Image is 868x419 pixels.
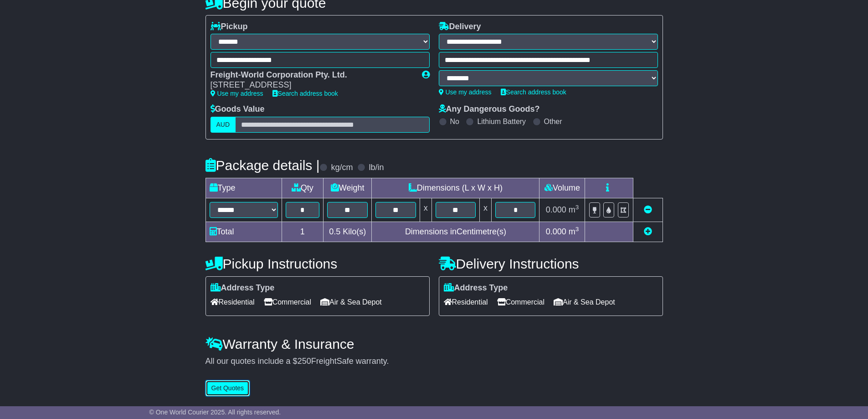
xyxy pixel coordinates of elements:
[282,178,324,198] td: Qty
[420,198,431,222] td: x
[450,117,459,126] label: No
[539,178,585,198] td: Volume
[324,222,372,242] td: Kilo(s)
[546,227,566,236] span: 0.000
[211,104,265,114] label: Goods Value
[575,204,579,211] sup: 3
[205,336,663,352] h4: Warranty & Insurance
[205,158,320,173] h4: Package details |
[480,198,492,222] td: x
[272,90,338,97] a: Search address book
[497,295,544,309] span: Commercial
[569,205,579,214] span: m
[205,256,430,271] h4: Pickup Instructions
[149,409,281,416] span: © One World Courier 2025. All rights reserved.
[329,227,340,236] span: 0.5
[444,295,488,309] span: Residential
[211,117,236,133] label: AUD
[477,117,526,126] label: Lithium Battery
[439,22,481,32] label: Delivery
[439,88,492,96] a: Use my address
[205,222,282,242] td: Total
[324,178,372,198] td: Weight
[372,222,539,242] td: Dimensions in Centimetre(s)
[372,178,539,198] td: Dimensions (L x W x H)
[331,163,353,173] label: kg/cm
[554,295,615,309] span: Air & Sea Depot
[205,178,282,198] td: Type
[264,295,311,309] span: Commercial
[369,163,384,173] label: lb/in
[644,205,652,214] a: Remove this item
[211,22,248,32] label: Pickup
[575,226,579,233] sup: 3
[298,357,311,366] span: 250
[644,227,652,236] a: Add new item
[282,222,324,242] td: 1
[439,256,663,271] h4: Delivery Instructions
[211,70,413,80] div: Freight-World Corporation Pty. Ltd.
[544,117,562,126] label: Other
[569,227,579,236] span: m
[501,88,566,96] a: Search address book
[546,205,566,214] span: 0.000
[211,283,275,293] label: Address Type
[444,283,508,293] label: Address Type
[439,104,540,114] label: Any Dangerous Goods?
[205,380,250,396] button: Get Quotes
[211,295,255,309] span: Residential
[211,90,263,97] a: Use my address
[320,295,382,309] span: Air & Sea Depot
[205,357,663,367] div: All our quotes include a $ FreightSafe warranty.
[211,80,413,90] div: [STREET_ADDRESS]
